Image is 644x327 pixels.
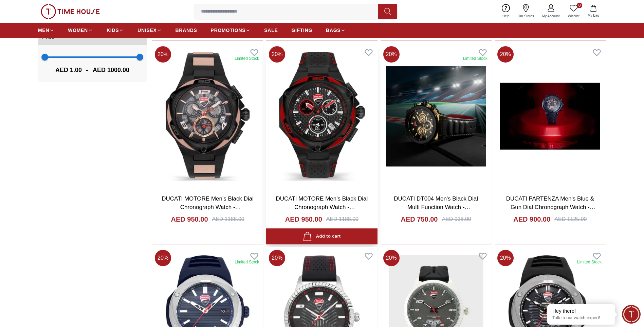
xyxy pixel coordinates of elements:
[497,250,514,266] span: 20 %
[291,24,312,36] a: GIFTING
[211,24,251,36] a: PROMOTIONS
[155,250,171,266] span: 20 %
[137,27,157,34] span: UNISEX
[266,44,377,189] img: DUCATI MOTORE Men's Black Dial Chronograph Watch - DTWGC2019004
[82,65,93,75] span: -
[176,27,197,34] span: BRANDS
[514,3,538,20] a: Our Stores
[539,14,563,19] span: My Account
[585,13,602,18] span: My Bag
[155,46,171,63] span: 20 %
[176,24,197,36] a: BRANDS
[303,232,341,241] div: Add to cart
[285,214,322,224] h4: AED 950.00
[326,215,358,223] div: AED 1188.00
[266,228,377,244] button: Add to cart
[269,46,285,63] span: 20 %
[137,24,162,36] a: UNISEX
[171,214,208,224] h4: AED 950.00
[394,195,478,219] a: DUCATI DT004 Men's Black Dial Multi Function Watch - DTWGF2019202
[506,195,595,219] a: DUCATI PARTENZA Men's Blue & Gun Dial Chronograph Watch - DTWGO0000205
[107,27,119,34] span: KIDS
[211,27,246,34] span: PROMOTIONS
[577,3,582,8] span: 0
[264,24,278,36] a: SALE
[500,14,512,19] span: Help
[107,24,124,36] a: KIDS
[264,27,278,34] span: SALE
[515,14,537,19] span: Our Stores
[463,56,487,61] div: Limited Stock
[38,27,49,34] span: MEN
[383,250,400,266] span: 20 %
[41,4,100,19] img: ...
[269,250,285,266] span: 20 %
[326,24,346,36] a: BAGS
[38,24,54,36] a: MEN
[498,3,514,20] a: Help
[401,214,438,224] h4: AED 750.00
[584,3,603,19] button: My Bag
[212,215,244,223] div: AED 1188.00
[235,56,259,61] div: Limited Stock
[381,44,492,189] img: DUCATI DT004 Men's Black Dial Multi Function Watch - DTWGF2019202
[554,215,587,223] div: AED 1125.00
[93,65,129,75] span: AED 1000.00
[326,27,341,34] span: BAGS
[55,65,82,75] span: AED 1.00
[564,3,584,20] a: 0Wishlist
[68,27,88,34] span: WOMEN
[565,14,582,19] span: Wishlist
[513,214,550,224] h4: AED 900.00
[68,24,93,36] a: WOMEN
[495,44,606,189] img: DUCATI PARTENZA Men's Blue & Gun Dial Chronograph Watch - DTWGO0000205
[383,46,400,63] span: 20 %
[152,44,263,189] img: DUCATI MOTORE Men's Black Dial Chronograph Watch - DTWGO0000306
[162,195,254,219] a: DUCATI MOTORE Men's Black Dial Chronograph Watch - DTWGO0000306
[442,215,471,223] div: AED 938.00
[552,308,610,314] div: Hey there!
[291,27,312,34] span: GIFTING
[622,305,641,324] div: Chat Widget
[235,259,259,265] div: Limited Stock
[497,46,514,63] span: 20 %
[577,259,602,265] div: Limited Stock
[552,315,610,321] p: Talk to our watch expert!
[276,195,368,219] a: DUCATI MOTORE Men's Black Dial Chronograph Watch - DTWGC2019004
